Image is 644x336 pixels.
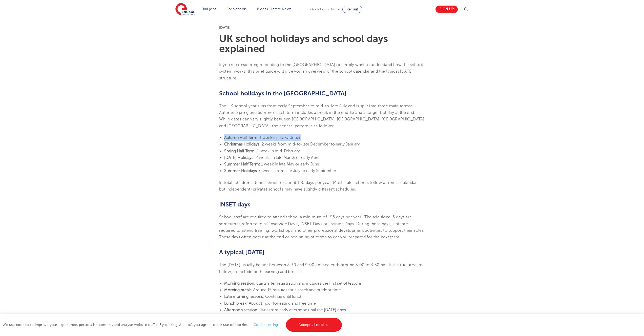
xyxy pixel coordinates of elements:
[219,263,423,274] span: The [DATE] usually begins between 8:30 and 9:00 am and ends around 3:00 to 3:30 pm. It is structu...
[224,169,257,173] b: Summer Holidays
[257,135,301,140] span: : 1 week in late October
[224,149,255,153] b: Spring Half Term
[224,162,259,166] b: Summer Half Term
[257,169,336,173] span: : 6 weeks from late July to early September
[224,155,253,160] b: [DATE] Holidays
[175,3,195,16] img: Engage Education
[219,34,425,54] h1: UK school holidays and school days explained
[309,8,341,11] span: Schools looking for staff
[224,142,259,146] b: Christmas Holidays
[219,90,346,97] b: School holidays in the [GEOGRAPHIC_DATA]
[219,180,418,192] span: In total, children attend school for about 190 days per year. Most state schools follow a similar...
[246,301,316,306] span: : About 1 hour for eating and free time
[286,318,342,332] a: Accept all cookies
[259,142,360,146] span: : 2 weeks from mid-to-late December to early January
[259,162,319,166] span: : 1 week in late May or early June
[219,215,425,239] span: School staff are required to attend school a minimum of 195 days per year. The additional 5 days ...
[224,301,246,306] b: Lunch break
[254,323,280,327] a: Cookie settings
[219,62,423,80] span: If you’re considering relocating to the [GEOGRAPHIC_DATA] or simply want to understand how the sc...
[342,6,362,13] a: Recruit
[251,288,341,292] span: : Around 15 minutes for a snack and outdoor time
[3,323,343,327] span: We use cookies to improve your experience, personalise content, and analyse website traffic. By c...
[263,294,302,299] span: : Continue until lunch
[224,281,254,286] b: Morning session
[219,249,264,256] b: A typical [DATE]
[201,7,216,11] a: Find jobs
[254,281,362,286] span: : Starts after registration and includes the first set of lessons
[253,155,319,160] span: : 2 weeks in late March or early April
[219,104,412,115] span: The UK school year runs from early September to mid-to-late July and is split into three main ter...
[257,7,292,11] a: Blogs & Latest News
[224,294,263,299] b: Late morning lessons
[224,135,257,140] b: Autumn Half Term
[257,308,346,312] span: : Runs from early afternoon until the [DATE] ends
[224,308,257,312] b: Afternoon session
[219,110,424,128] span: Each term includes a break in the middle and a longer holiday at the end. While dates can vary sl...
[219,26,425,29] p: [DATE]
[435,6,458,13] a: Sign up
[219,201,251,208] b: INSET days
[226,7,246,11] a: For Schools
[255,149,300,153] span: : 1 week in mid-February
[224,288,251,292] b: Morning break
[346,7,358,11] span: Recruit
